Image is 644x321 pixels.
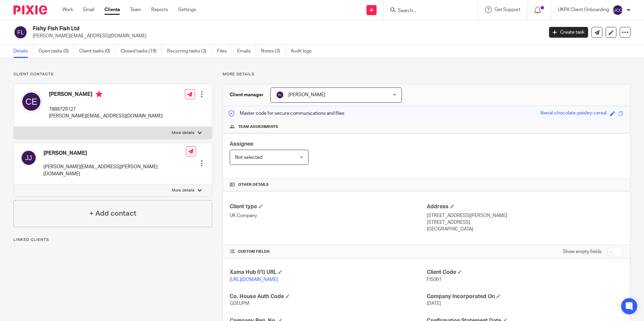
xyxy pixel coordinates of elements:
span: Team assignments [238,124,278,130]
span: [DATE] [427,301,441,306]
img: svg%3E [612,5,623,15]
a: Settings [178,6,196,13]
a: Create task [549,27,588,38]
h3: Client manager [230,92,264,98]
a: [URL][DOMAIN_NAME] [230,277,278,282]
span: [PERSON_NAME] [288,93,325,97]
a: Clients [104,6,120,13]
span: GDEUPM [230,301,249,306]
span: Not selected [235,155,262,160]
p: More details [172,130,194,136]
h4: Client type [230,203,426,210]
p: [PERSON_NAME][EMAIL_ADDRESS][DOMAIN_NAME] [33,33,539,39]
p: UK Company [230,212,426,219]
a: Emails [237,45,256,58]
span: Get Support [494,7,520,12]
h4: Address [427,203,623,210]
img: svg%3E [21,150,37,166]
a: Client tasks (0) [79,45,116,58]
img: svg%3E [21,91,42,112]
h4: + Add contact [89,208,136,219]
img: Pixie [13,5,47,14]
a: Team [130,6,141,13]
a: Details [13,45,33,58]
a: Reports [151,6,168,13]
a: Recurring tasks (3) [167,45,212,58]
p: More details [172,188,194,193]
h4: [PERSON_NAME] [49,91,163,99]
h4: Client Code [427,269,623,276]
h4: CUSTOM FIELDS [230,249,426,254]
h4: [PERSON_NAME] [43,150,186,157]
a: Email [83,6,94,13]
i: Primary [96,91,102,98]
p: [PERSON_NAME][EMAIL_ADDRESS][PERSON_NAME][DOMAIN_NAME] [43,164,186,177]
span: Other details [238,182,269,187]
p: [GEOGRAPHIC_DATA] [427,226,623,233]
img: svg%3E [13,25,28,39]
p: More details [223,72,631,77]
label: Show empty fields [563,248,602,255]
a: Work [62,6,73,13]
p: Linked clients [13,237,212,243]
a: Files [217,45,232,58]
div: liberal-chocolate-paisley-cereal [540,110,607,117]
span: Assignee [230,141,253,147]
p: UKPA Client Onboarding [558,6,609,13]
p: 7888729127 [49,106,163,113]
h2: Fishy Fish Fish Ltd [33,25,438,32]
p: [PERSON_NAME][EMAIL_ADDRESS][DOMAIN_NAME] [49,113,163,119]
a: Notes (3) [261,45,286,58]
span: FIS001 [427,277,442,282]
h4: Company Incorporated On [427,293,623,300]
p: Client contacts [13,72,212,77]
h4: Co. House Auth Code [230,293,426,300]
h4: Xama Hub 01) URL [230,269,426,276]
p: [STREET_ADDRESS] [427,219,623,226]
a: Audit logs [291,45,317,58]
img: svg%3E [276,91,284,99]
a: Open tasks (0) [38,45,74,58]
p: [STREET_ADDRESS][PERSON_NAME] [427,212,623,219]
p: Master code for secure communications and files [228,110,344,117]
input: Search [397,8,458,14]
a: Closed tasks (19) [121,45,162,58]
